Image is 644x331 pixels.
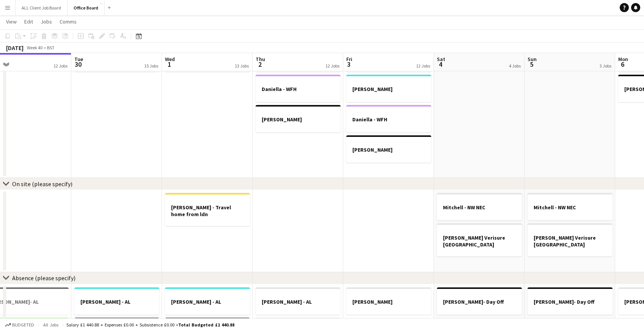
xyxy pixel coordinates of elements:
[256,287,341,315] app-job-card: [PERSON_NAME] - AL
[256,116,341,123] h3: [PERSON_NAME]
[165,193,250,226] app-job-card: [PERSON_NAME] - Travel home from ldn
[617,60,628,69] span: 6
[74,56,83,63] span: Tue
[528,56,537,63] span: Sun
[528,234,613,248] h3: [PERSON_NAME] Verisure [GEOGRAPHIC_DATA]
[528,204,613,211] h3: Mitchell - NW NEC
[12,180,72,188] div: On site (please specify)
[437,56,445,63] span: Sat
[165,287,250,315] app-job-card: [PERSON_NAME] - AL
[437,298,522,305] h3: [PERSON_NAME]- Day Off
[416,63,430,69] div: 12 Jobs
[528,223,613,256] app-job-card: [PERSON_NAME] Verisure [GEOGRAPHIC_DATA]
[60,18,77,25] span: Comms
[346,287,431,315] app-job-card: [PERSON_NAME]
[4,321,35,329] button: Budgeted
[437,193,522,220] app-job-card: Mitchell - NW NEC
[437,204,522,211] h3: Mitchell - NW NEC
[346,116,431,123] h3: Daniella - WFH
[346,105,431,132] app-job-card: Daniella - WFH
[346,135,431,163] app-job-card: [PERSON_NAME]
[256,75,341,102] app-job-card: Daniella - WFH
[618,56,628,63] span: Mon
[165,56,175,63] span: Wed
[42,322,60,328] span: All jobs
[57,17,80,27] a: Comms
[526,60,537,69] span: 5
[528,193,613,220] app-job-card: Mitchell - NW NEC
[600,63,611,69] div: 3 Jobs
[74,298,159,305] h3: [PERSON_NAME] - AL
[6,18,17,25] span: View
[6,44,24,52] div: [DATE]
[144,63,158,69] div: 15 Jobs
[178,322,234,328] span: Total Budgeted £1 440.88
[165,204,250,218] h3: [PERSON_NAME] - Travel home from ldn
[346,56,352,63] span: Fri
[74,287,159,315] app-job-card: [PERSON_NAME] - AL
[3,17,20,27] a: View
[436,60,445,69] span: 4
[16,0,68,15] button: ALL Client Job Board
[346,146,431,153] h3: [PERSON_NAME]
[164,60,175,69] span: 1
[437,234,522,248] h3: [PERSON_NAME] Verisure [GEOGRAPHIC_DATA]
[346,298,431,305] h3: [PERSON_NAME]
[256,86,341,93] h3: Daniella - WFH
[68,0,105,15] button: Office Board
[256,56,265,63] span: Thu
[73,60,83,69] span: 30
[12,322,34,328] span: Budgeted
[24,18,33,25] span: Edit
[437,223,522,256] app-job-card: [PERSON_NAME] Verisure [GEOGRAPHIC_DATA]
[165,298,250,305] h3: [PERSON_NAME] - AL
[41,18,52,25] span: Jobs
[38,17,55,27] a: Jobs
[256,105,341,132] app-job-card: [PERSON_NAME]
[235,63,249,69] div: 13 Jobs
[325,63,339,69] div: 12 Jobs
[47,45,55,50] div: BST
[25,45,44,50] span: Week 40
[345,60,352,69] span: 3
[509,63,521,69] div: 4 Jobs
[256,298,341,305] h3: [PERSON_NAME] - AL
[528,298,613,305] h3: [PERSON_NAME]- Day Off
[346,86,431,93] h3: [PERSON_NAME]
[21,17,36,27] a: Edit
[346,75,431,102] app-job-card: [PERSON_NAME]
[53,63,68,69] div: 12 Jobs
[254,60,265,69] span: 2
[66,322,234,328] div: Salary £1 440.88 + Expenses £0.00 + Subsistence £0.00 =
[437,287,522,315] app-job-card: [PERSON_NAME]- Day Off
[528,287,613,315] app-job-card: [PERSON_NAME]- Day Off
[12,274,75,282] div: Absence (please specify)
